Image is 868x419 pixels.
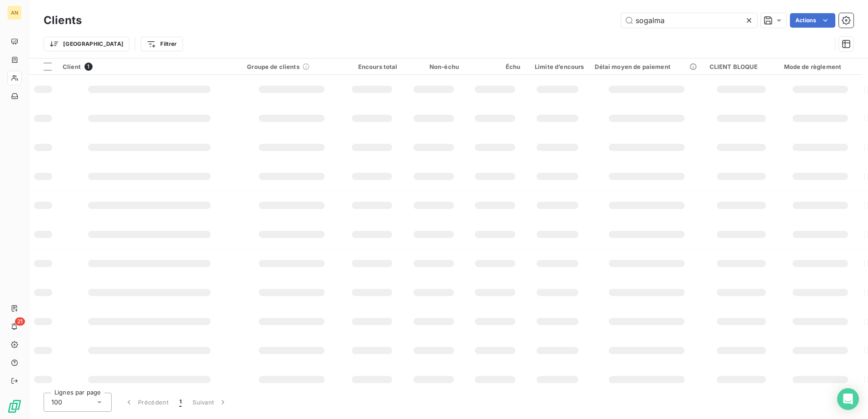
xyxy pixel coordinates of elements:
[837,388,859,410] div: Open Intercom Messenger
[710,63,773,70] div: CLIENT BLOQUE
[63,63,81,70] span: Client
[141,37,182,51] button: Filtrer
[247,63,300,70] span: Groupe de clients
[84,63,93,71] span: 1
[174,393,187,412] button: 1
[470,63,520,70] div: Échu
[621,13,757,28] input: Rechercher
[409,63,459,70] div: Non-échu
[7,5,22,20] div: AN
[784,63,857,70] div: Mode de règlement
[347,63,397,70] div: Encours total
[119,393,174,412] button: Précédent
[7,399,22,414] img: Logo LeanPay
[187,393,233,412] button: Suivant
[15,317,25,326] span: 21
[790,13,835,28] button: Actions
[51,398,62,407] span: 100
[531,63,584,70] div: Limite d’encours
[44,37,129,51] button: [GEOGRAPHIC_DATA]
[44,12,82,29] h3: Clients
[595,63,698,70] div: Délai moyen de paiement
[179,398,182,407] span: 1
